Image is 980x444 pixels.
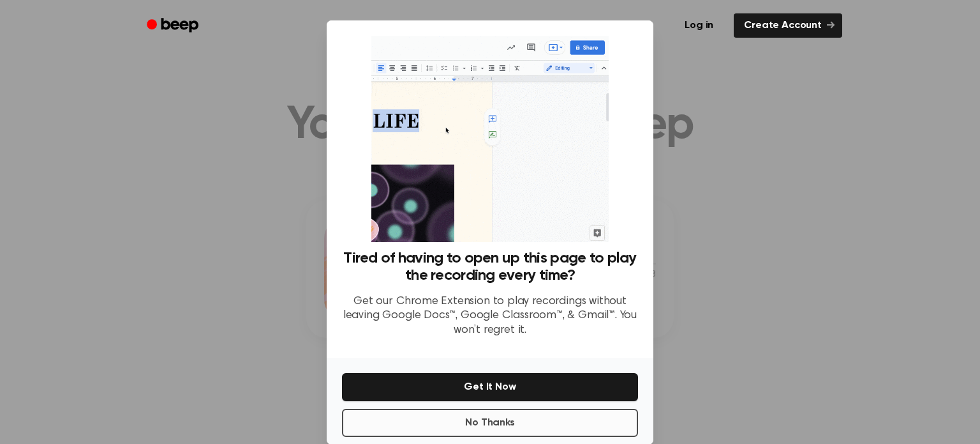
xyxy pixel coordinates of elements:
a: Log in [672,11,726,40]
img: Beep extension in action [371,36,608,242]
button: No Thanks [342,409,638,437]
button: Get It Now [342,373,638,401]
h3: Tired of having to open up this page to play the recording every time? [342,250,638,284]
a: Create Account [734,13,842,38]
p: Get our Chrome Extension to play recordings without leaving Google Docs™, Google Classroom™, & Gm... [342,295,638,338]
a: Beep [138,13,210,38]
